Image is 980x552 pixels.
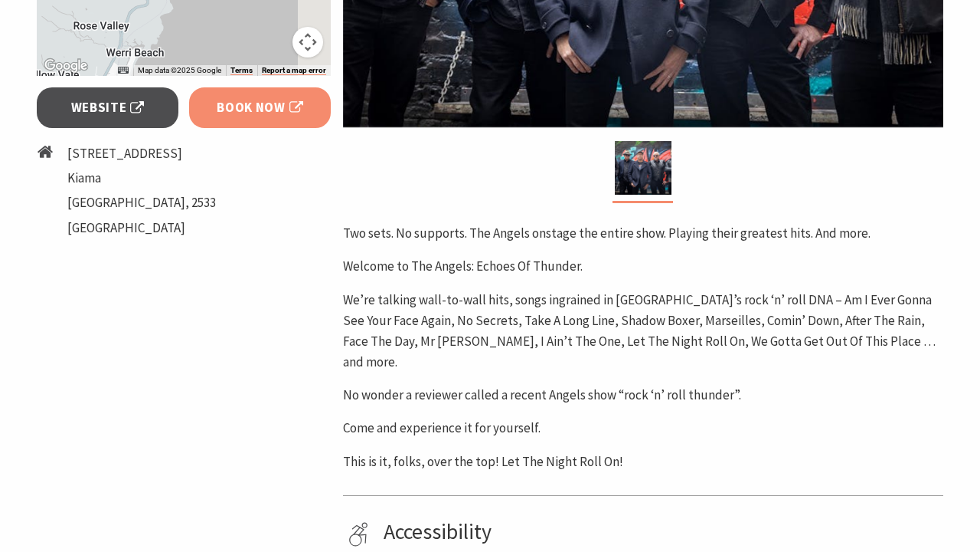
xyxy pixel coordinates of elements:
[343,223,943,244] p: Two sets. No supports. The Angels onstage the entire show. Playing their greatest hits. And more.
[343,256,943,277] p: Welcome to The Angels: Echoes Of Thunder.
[343,290,943,373] p: We’re talking wall-to-wall hits, songs ingrained in [GEOGRAPHIC_DATA]’s rock ‘n’ roll DNA – Am I ...
[71,97,145,118] span: Website
[230,66,253,75] a: Terms (opens in new tab)
[343,418,943,439] p: Come and experience it for yourself.
[189,87,331,128] a: Book Now
[118,65,129,76] button: Keyboard shortcuts
[67,143,216,164] li: [STREET_ADDRESS]
[138,66,221,74] span: Map data ©2025 Google
[292,27,323,58] button: Map camera controls
[41,56,91,76] img: Google
[67,192,216,213] li: [GEOGRAPHIC_DATA], 2533
[343,452,943,472] p: This is it, folks, over the top! Let The Night Roll On!
[67,218,216,238] li: [GEOGRAPHIC_DATA]
[37,87,178,128] a: Website
[217,97,303,118] span: Book Now
[384,519,938,545] h4: Accessibility
[615,141,671,195] img: The Angels
[343,385,943,406] p: No wonder a reviewer called a recent Angels show “rock ‘n’ roll thunder”.
[262,66,326,75] a: Report a map error
[67,168,216,189] li: Kiama
[41,56,91,76] a: Open this area in Google Maps (opens a new window)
